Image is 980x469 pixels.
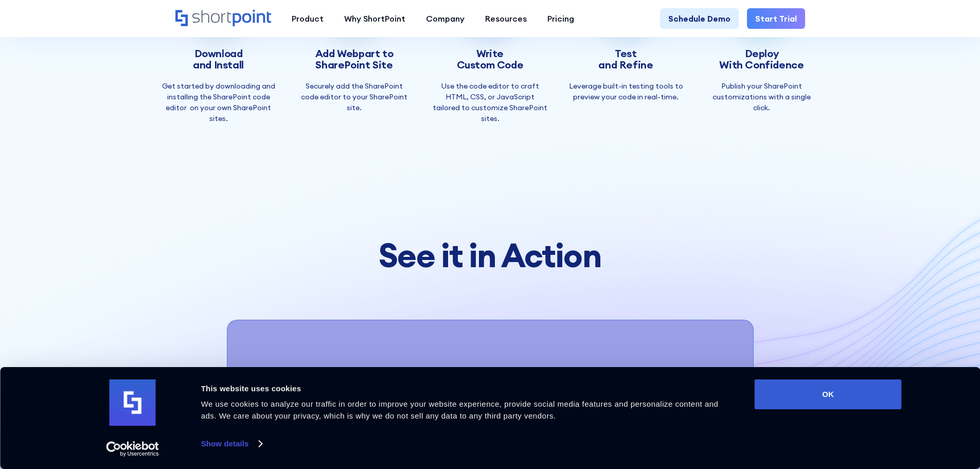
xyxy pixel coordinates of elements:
[110,379,156,426] img: logo
[193,48,244,71] h3: Download and Install
[292,12,324,25] div: Product
[161,81,276,124] p: Get started by downloading and installing the SharePoint code editor on your own SharePoint sites.
[485,12,527,25] div: Resources
[201,436,262,451] a: Show details
[457,48,524,71] h3: Write Custom Code
[87,441,177,457] a: Usercentrics Cookiebot - opens in a new window
[547,12,574,25] div: Pricing
[719,48,804,71] h3: Deploy With Confidence
[598,48,653,71] h3: Test and Refine
[537,8,584,29] a: Pricing
[201,383,732,395] div: This website uses cookies
[297,81,412,113] p: Securely add the SharePoint code editor to your SharePoint site.
[315,48,393,71] h3: Add Webpart to SharePoint Site
[344,12,405,25] div: Why ShortPoint
[433,81,548,124] p: Use the code editor to craft HTML, CSS, or JavaScript tailored to customize SharePoint sites.
[281,8,334,29] a: Product
[475,8,537,29] a: Resources
[660,8,739,29] a: Schedule Demo
[747,8,805,29] a: Start Trial
[704,81,819,113] p: Publish your SharePoint customizations with a single click.
[334,8,416,29] a: Why ShortPoint
[201,399,719,420] span: We use cookies to analyze our traffic in order to improve your website experience, provide social...
[416,8,475,29] a: Company
[426,12,465,25] div: Company
[755,379,902,409] button: OK
[568,81,684,102] p: Leverage built-in testing tools to preview your code in real-time.
[175,10,271,27] a: Home
[227,237,754,273] h2: See it in Action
